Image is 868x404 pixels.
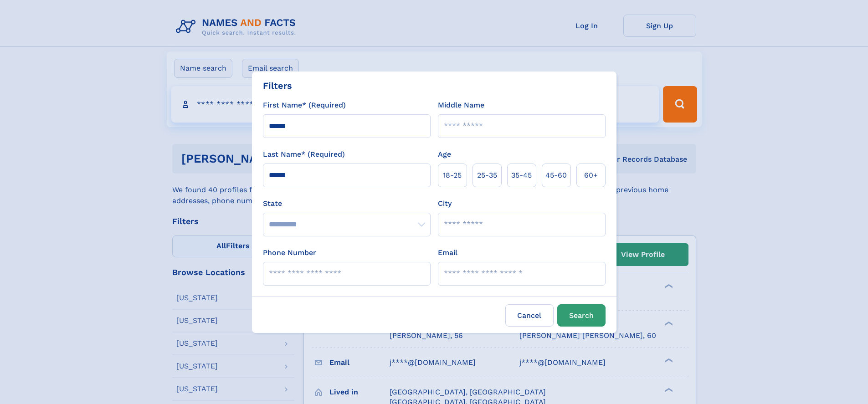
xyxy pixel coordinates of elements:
span: 25‑35 [477,170,497,181]
label: Age [438,149,451,160]
div: Filters [263,79,292,92]
label: First Name* (Required) [263,100,346,111]
span: 45‑60 [545,170,567,181]
label: Email [438,247,457,258]
label: Last Name* (Required) [263,149,345,160]
span: 35‑45 [511,170,532,181]
span: 18‑25 [443,170,462,181]
span: 60+ [584,170,598,181]
label: City [438,198,452,209]
label: State [263,198,431,209]
label: Phone Number [263,247,316,258]
button: Search [557,304,606,327]
label: Middle Name [438,100,484,111]
label: Cancel [505,304,554,327]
